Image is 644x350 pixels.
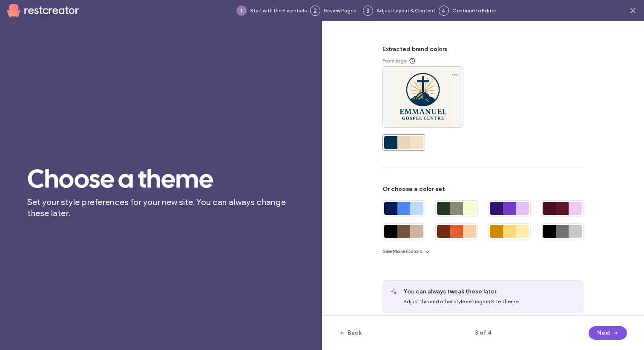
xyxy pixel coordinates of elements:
[382,57,407,65] span: From logo
[382,45,584,57] span: Extracted brand colors
[27,196,295,219] span: Set your style preferences for your new site. You can always change these later.
[382,185,584,193] span: Or choose a color set
[382,246,431,256] button: See More Colors
[27,164,295,193] span: Choose a theme
[20,6,37,14] span: Help
[440,329,526,337] span: 3 of 4
[324,7,359,14] span: Review Pages
[236,6,247,16] div: 1
[403,298,520,304] span: Adjust this and other style settings in Site Theme.
[439,6,449,16] div: 4
[452,7,496,14] span: Continue to Editor
[363,6,373,16] div: 3
[403,287,520,296] span: You can always tweak these later
[589,326,627,340] button: Next
[377,7,435,14] span: Adjust Layout & Content
[310,6,320,16] div: 2
[250,7,307,14] span: Start with the Essentials
[339,326,362,340] button: Back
